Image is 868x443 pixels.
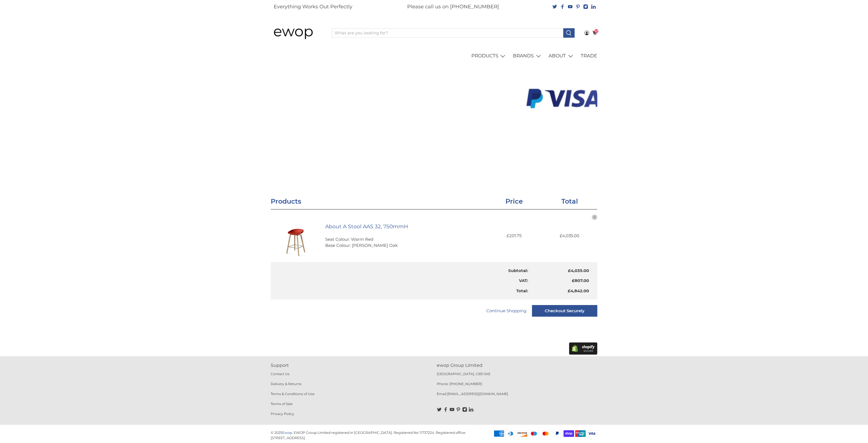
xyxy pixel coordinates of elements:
[351,237,373,242] span: Warm Red
[271,402,293,406] a: Terms of Sale
[271,392,314,396] a: Terms & Conditions of Use
[532,305,597,317] input: Checkout Securely
[325,243,351,248] span: Base Colour:
[271,431,293,435] p: © 2025 .
[275,215,316,257] img: About A Stool AAS 32, 750mmH - Warm Red / Matt Lacquered Oak
[271,431,466,440] p: EWOP Group Limited registered in [GEOGRAPHIC_DATA]. Registered No 11737224. Registered office: [S...
[437,372,597,381] p: [GEOGRAPHIC_DATA], CB3 0AE
[486,196,542,206] h3: Price
[510,48,546,64] a: BRANDS
[542,233,597,239] span: £4,035.00
[437,391,597,401] p: Email:
[486,308,526,313] a: Continue Shopping
[271,382,301,386] a: Delivery & Returns
[325,223,408,230] a: About A Stool AAS 32, 750mmH
[407,3,499,11] p: Please call us on [PHONE_NUMBER]
[271,326,597,338] iframe: PayPal-paypal
[274,3,352,11] p: Everything Works Out Perfectly
[437,288,528,294] p: Total:
[486,233,542,239] span: £201.75
[271,215,320,257] a: About A Stool AAS 32, 750mmH - Warm Red / Matt Lacquered Oak
[352,243,398,248] span: [PERSON_NAME] Oak
[468,48,510,64] a: PRODUCTS
[437,278,528,284] p: VAT:
[332,28,563,38] input: What are you looking for?
[437,268,528,274] p: Subtotal:
[437,381,597,391] p: Phone: [PHONE_NUMBER]
[572,278,589,283] span: £807.00
[568,288,589,293] span: £4,842.00
[437,362,597,369] p: ewop Group Limited
[569,340,600,355] img: Shopify secure badge
[271,412,294,416] a: Privacy Policy
[309,124,559,135] h1: Shopping Cart
[282,431,292,435] a: Ewop
[271,362,431,369] p: Support
[592,214,597,220] button: close
[594,29,598,33] span: 20
[447,392,508,396] a: [EMAIL_ADDRESS][DOMAIN_NAME]
[568,268,589,273] span: £4,035.00
[271,372,290,376] a: Contact Us
[592,30,597,35] a: 20
[271,196,486,206] h3: Products
[268,48,600,64] nav: main navigation
[578,48,600,64] a: TRADE
[325,237,350,242] span: Seat Colour:
[542,196,597,206] h3: Total
[546,48,578,64] a: ABOUT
